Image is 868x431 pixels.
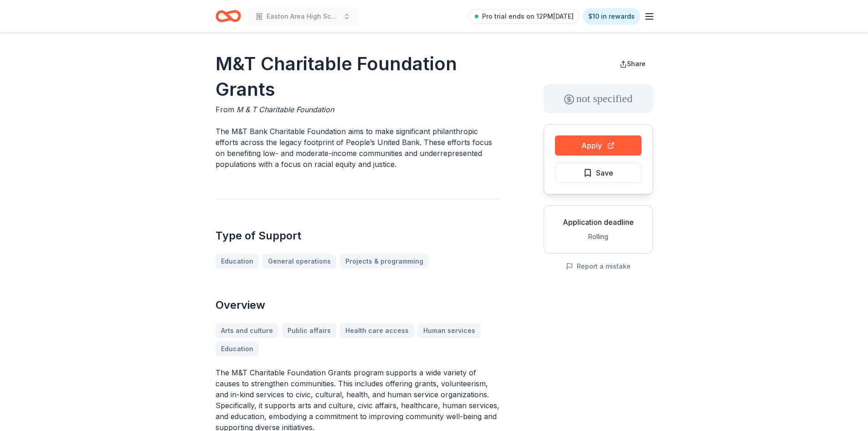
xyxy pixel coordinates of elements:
[555,163,642,183] button: Save
[469,9,579,24] a: Pro trial ends on 12PM[DATE]
[551,217,645,228] div: Application deadline
[216,298,500,312] h2: Overview
[216,126,500,170] p: The M&T Bank Charitable Foundation aims to make significant philanthropic efforts across the lega...
[216,51,500,102] h1: M&T Charitable Foundation Grants
[627,60,646,68] span: Share
[216,228,500,243] h2: Type of Support
[555,135,642,156] button: Apply
[544,84,653,113] div: not specified
[216,104,500,115] div: From
[262,254,336,269] a: General operations
[216,254,259,269] a: Education
[612,55,653,73] button: Share
[566,261,631,272] button: Report a mistake
[340,254,429,269] a: Projects & programming
[248,7,358,26] button: Easton Area High School Instrumental Music Association
[482,11,574,22] span: Pro trial ends on 12PM[DATE]
[596,167,613,179] span: Save
[551,231,645,242] div: Rolling
[236,105,334,114] span: M & T Charitable Foundation
[583,8,640,25] a: $10 in rewards
[267,11,339,22] span: Easton Area High School Instrumental Music Association
[216,5,241,27] a: Home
